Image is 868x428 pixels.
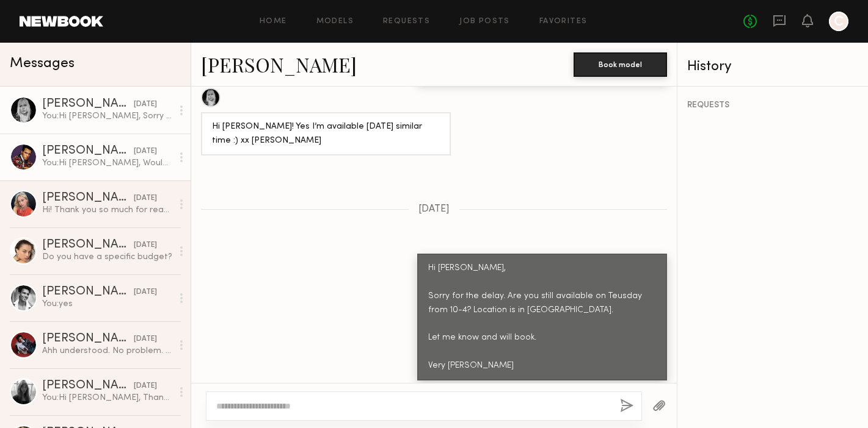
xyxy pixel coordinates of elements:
a: [PERSON_NAME] [201,51,357,77]
div: You: Hi [PERSON_NAME], Thanks for letting me know. Unfortunately, [DATE] is only day we can do. W... [42,392,172,404]
button: Book model [574,52,667,77]
div: [PERSON_NAME] [42,145,134,157]
div: [DATE] [134,333,157,345]
div: [PERSON_NAME] [42,98,134,110]
div: [PERSON_NAME] [42,192,134,204]
div: Ahh understood. No problem. Would definitely love to work please let me know if you have any othe... [42,345,172,357]
div: Hi! Thank you so much for reaching out. My rate is 100$ per hour. But also depends on the usage o... [42,204,172,216]
div: You: Hi [PERSON_NAME], Sorry for the delay. Are you still available on Teusday from 10-4? Locatio... [42,110,172,122]
div: [DATE] [134,380,157,392]
div: Do you have a specific budget? [42,251,172,263]
div: [DATE] [134,146,157,157]
div: [DATE] [134,193,157,204]
div: [DATE] [134,240,157,251]
a: Job Posts [459,18,510,26]
div: [PERSON_NAME] [42,333,134,345]
a: Home [260,18,287,26]
div: Hi [PERSON_NAME], Sorry for the delay. Are you still available on Teusday from 10-4? Location is ... [428,262,656,374]
div: History [687,60,858,74]
div: [PERSON_NAME] [42,380,134,392]
div: [PERSON_NAME] [42,286,134,298]
span: [DATE] [418,204,450,215]
div: You: Hi [PERSON_NAME], Would you be available [DATE] for a shoot in [GEOGRAPHIC_DATA] [GEOGRAPHIC... [42,157,172,169]
span: Messages [10,57,75,71]
a: Book model [574,59,667,69]
a: C [829,12,848,31]
a: Requests [383,18,430,26]
div: [PERSON_NAME] [42,239,134,251]
div: [DATE] [134,99,157,110]
a: Favorites [539,18,588,26]
div: REQUESTS [687,101,858,110]
a: Models [316,18,354,26]
div: Hi [PERSON_NAME]! Yes I’m available [DATE] similar time :) xx [PERSON_NAME] [212,120,440,148]
div: [DATE] [134,287,157,298]
div: You: yes [42,298,172,310]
